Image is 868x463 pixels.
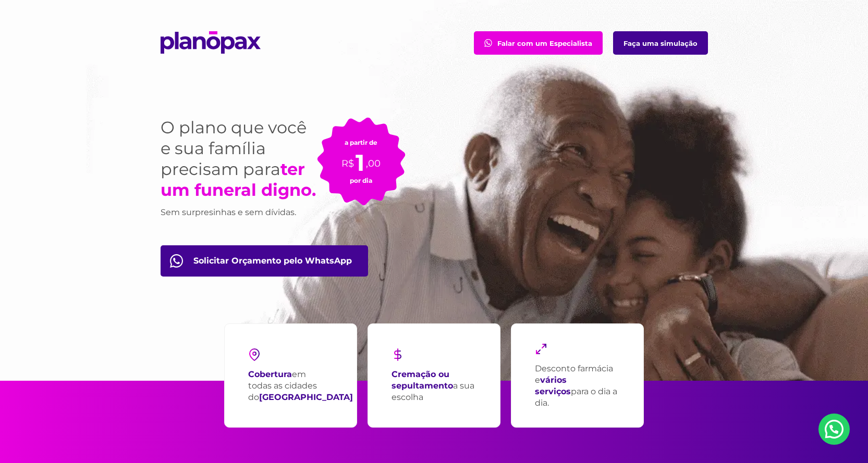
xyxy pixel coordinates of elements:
[259,392,353,402] strong: [GEOGRAPHIC_DATA]
[161,159,316,200] strong: ter um funeral digno.
[345,139,377,146] small: a partir de
[161,245,368,277] a: Orçamento pelo WhatsApp btn-orcamento
[613,31,708,55] a: Faça uma simulação
[818,414,850,445] a: Nosso Whatsapp
[170,254,183,268] img: fale com consultor
[392,369,453,391] strong: Cremação ou sepultamento
[356,148,364,177] span: 1
[535,363,620,409] p: Desconto farmácia e para o dia a dia.
[248,369,353,403] p: em todas as cidades do
[161,31,261,54] img: planopax
[350,177,372,184] small: por dia
[535,375,571,396] strong: vários serviços
[484,39,492,47] img: fale com consultor
[535,343,547,355] img: maximize
[341,146,381,170] p: R$ ,00
[392,348,404,361] img: dollar
[248,369,292,379] strong: Cobertura
[161,206,317,219] h3: Sem surpresinhas e sem dívidas.
[248,348,261,361] img: pin
[474,31,603,55] a: Falar com um Especialista
[392,369,476,403] p: a sua escolha
[161,117,317,201] h1: O plano que você e sua família precisam para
